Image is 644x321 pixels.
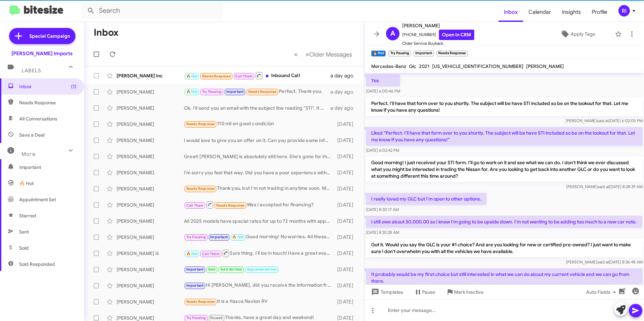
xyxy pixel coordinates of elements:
[186,267,204,272] span: Important
[210,316,223,320] span: Paused
[117,153,184,160] div: [PERSON_NAME]
[334,153,359,160] div: [DATE]
[437,50,468,57] small: Needs Response
[19,196,56,203] span: Appointment Set
[117,298,184,305] div: [PERSON_NAME]
[202,74,231,78] span: Needs Response
[19,115,57,122] span: All Conversations
[19,212,36,219] span: Starred
[422,286,435,298] span: Pause
[566,259,643,264] span: [PERSON_NAME] [DATE] 8:36:48 AM
[586,286,618,298] span: Auto Fields
[184,105,330,111] div: Ok. I'll send you an email with the subject line reading "STI". It will have a form attached that...
[9,28,75,44] a: Special Campaign
[388,50,411,57] small: Try Pausing
[202,90,222,94] span: Try Pausing
[366,268,643,287] p: It probably would be my first choice but still interested in what we can do about my current vehi...
[366,148,399,153] span: [DATE] 6:02:42 PM
[22,68,41,74] span: Labels
[216,203,245,208] span: Needs Response
[366,127,643,146] p: Liked “Perfect. I'll have that form over to you shortly. The subject will be have STI included so...
[334,234,359,241] div: [DATE]
[402,40,474,47] span: Older Service Buyback
[117,282,184,289] div: [PERSON_NAME]
[184,137,334,144] div: I would love to give you an offer on it. Can you provide some information on that vehicle for me?...
[371,63,406,69] span: Mercedes-Benz
[117,250,184,257] div: [PERSON_NAME] Iii
[184,169,334,176] div: I'm sorry you feel that way. Did you have a poor experience with us last time?
[19,164,76,171] span: Important
[366,239,643,257] p: Got it. Would you say the GLC is your #1 choice? And are you looking for new or certified pre-own...
[402,22,474,30] span: [PERSON_NAME]
[117,218,184,224] div: [PERSON_NAME]
[186,186,215,191] span: Needs Response
[290,47,302,61] button: Previous
[366,74,400,86] p: Yes
[117,202,184,208] div: [PERSON_NAME]
[334,218,359,224] div: [DATE]
[19,83,76,90] span: Inbox
[571,28,595,40] span: Apply Tags
[566,118,643,123] span: [PERSON_NAME] [DATE] 6:02:05 PM
[334,137,359,144] div: [DATE]
[454,286,484,298] span: Mark Inactive
[210,235,228,239] span: Important
[498,2,523,22] a: Inbox
[82,3,223,19] input: Search
[186,122,215,126] span: Needs Response
[366,207,399,212] span: [DATE] 8:30:17 AM
[117,169,184,176] div: [PERSON_NAME]
[184,233,334,241] div: Good morning! No worries. All these different models with different letters/numbers can absolutel...
[235,74,253,78] span: Call Them
[19,228,29,235] span: Sent
[334,121,359,128] div: [DATE]
[186,299,215,304] span: Needs Response
[19,180,34,187] span: 🔥 Hot
[117,88,184,95] div: [PERSON_NAME]
[186,235,206,239] span: Try Pausing
[618,5,630,16] div: RI
[184,298,334,306] div: It is a Itasca Navion RV
[11,50,73,57] div: [PERSON_NAME] Imports
[117,266,184,273] div: [PERSON_NAME]
[409,63,416,69] span: Glc
[330,88,359,95] div: a day ago
[301,47,356,61] button: Next
[184,88,330,96] div: Perfect. Thank you.
[117,72,184,79] div: [PERSON_NAME] Inc
[186,252,198,256] span: 🔥 Hot
[184,218,334,224] div: All 2025 models have special rates for up to 72 months with approved credit. Plus, when you choos...
[556,2,586,22] a: Insights
[439,30,474,40] a: Open in CRM
[526,63,564,69] span: [PERSON_NAME]
[117,137,184,144] div: [PERSON_NAME]
[370,286,403,298] span: Templates
[117,121,184,128] div: [PERSON_NAME]
[390,28,395,39] span: A
[184,153,334,160] div: Great! [PERSON_NAME] is absolutely still here. She's gone for the evening but I'll have her reach...
[586,2,613,22] a: Profile
[184,201,334,209] div: Was I accepted for financing?
[613,5,637,16] button: RI
[220,267,243,272] span: Sold Verified
[305,50,309,59] span: »
[364,286,409,298] button: Templates
[366,156,643,182] p: Good morning! I just received your STI form. I'll go to work on it and see what we can do. I don'...
[248,90,277,94] span: Needs Response
[366,230,399,235] span: [DATE] 8:35:28 AM
[523,2,556,22] span: Calendar
[117,234,184,241] div: [PERSON_NAME]
[184,249,334,257] div: Sure thing. I'll be in touch! Have a great evening.
[581,286,624,298] button: Auto Fields
[334,266,359,273] div: [DATE]
[432,63,523,69] span: [US_VEHICLE_IDENTIFICATION_NUMBER]
[371,50,386,57] small: 🔥 Hot
[186,90,198,94] span: 🔥 Hot
[366,97,643,116] p: Perfect. I'll have that form over to you shortly. The subject will be have STI included so be on ...
[22,151,35,157] span: More
[19,245,29,251] span: Sold
[29,33,70,39] span: Special Campaign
